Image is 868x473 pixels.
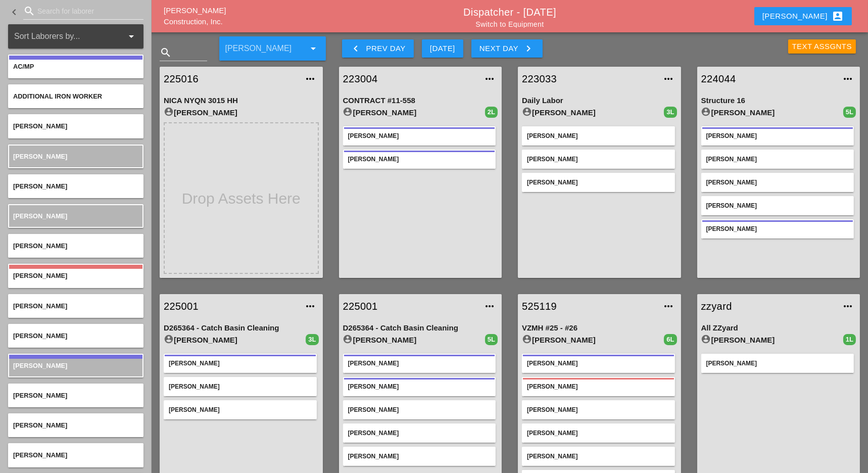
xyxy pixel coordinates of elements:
button: Next Day [471,39,543,58]
a: 223004 [343,71,478,86]
div: [PERSON_NAME] [169,359,312,368]
div: [PERSON_NAME] [343,107,485,119]
i: search [160,46,172,59]
div: 6L [664,334,677,345]
div: [PERSON_NAME] [164,334,306,346]
div: [PERSON_NAME] [164,107,319,119]
i: arrow_drop_down [308,42,320,55]
div: [PERSON_NAME] [343,334,485,346]
div: 3L [306,334,318,345]
a: [PERSON_NAME] Construction, Inc. [164,6,226,26]
div: [PERSON_NAME] [348,405,491,414]
i: more_horiz [305,73,317,85]
i: more_horiz [842,300,854,312]
a: 224044 [701,71,836,86]
span: [PERSON_NAME] [13,212,67,220]
div: [PERSON_NAME] [706,178,849,187]
span: [PERSON_NAME] [13,272,67,279]
span: [PERSON_NAME] [13,392,67,399]
div: [PERSON_NAME] [527,131,670,140]
span: AC/MP [13,63,34,70]
a: 225001 [343,299,478,314]
div: D265364 - Catch Basin Cleaning [343,322,498,334]
div: [PERSON_NAME] [706,359,849,368]
span: [PERSON_NAME] [13,362,67,369]
div: All ZZyard [701,322,856,334]
i: more_horiz [484,73,496,85]
div: [PERSON_NAME] [522,334,664,346]
div: VZMH #25 - #26 [522,322,677,334]
i: account_circle [164,107,174,117]
i: account_circle [164,334,174,344]
div: [PERSON_NAME] [701,334,843,346]
div: Next Day [479,42,535,55]
span: [PERSON_NAME] [13,242,67,250]
div: 3L [664,107,677,118]
span: [PERSON_NAME] [13,451,67,459]
i: search [23,5,35,17]
div: [PERSON_NAME] [706,131,849,140]
div: [PERSON_NAME] [348,359,491,368]
div: [PERSON_NAME] [706,155,849,164]
div: 1L [843,334,856,345]
i: more_horiz [484,300,496,312]
div: 2L [485,107,498,118]
div: CONTRACT #11-558 [343,95,498,107]
div: [PERSON_NAME] [527,429,670,438]
div: [PERSON_NAME] [527,155,670,164]
div: [PERSON_NAME] [701,107,843,119]
i: account_circle [343,334,353,344]
div: [PERSON_NAME] [762,10,844,22]
div: [PERSON_NAME] [527,405,670,414]
div: [PERSON_NAME] [527,178,670,187]
div: [PERSON_NAME] [706,201,849,210]
div: [DATE] [430,43,455,55]
div: [PERSON_NAME] [527,452,670,461]
a: Dispatcher - [DATE] [463,7,556,18]
div: 5L [485,334,498,345]
span: [PERSON_NAME] [13,302,67,310]
div: [PERSON_NAME] [348,429,491,438]
div: Prev Day [350,42,406,55]
div: Text Assgnts [792,41,852,53]
span: [PERSON_NAME] [13,421,67,429]
a: 225001 [164,299,299,314]
div: [PERSON_NAME] [348,131,491,140]
button: Text Assgnts [788,39,856,54]
span: [PERSON_NAME] [13,332,67,340]
button: [PERSON_NAME] [754,7,852,25]
span: [PERSON_NAME] [13,153,67,160]
i: more_horiz [305,300,317,312]
i: account_circle [343,107,353,117]
div: [PERSON_NAME] [348,452,491,461]
div: NICA NYQN 3015 HH [164,95,319,107]
span: [PERSON_NAME] [13,182,67,190]
div: 5L [843,107,856,118]
a: 225016 [164,71,299,86]
a: 223033 [522,71,657,86]
div: [PERSON_NAME] [527,359,670,368]
a: zzyard [701,299,836,314]
a: 525119 [522,299,657,314]
i: account_circle [522,107,532,117]
div: [PERSON_NAME] [348,382,491,391]
i: account_circle [701,107,711,117]
div: [PERSON_NAME] [706,224,849,233]
i: keyboard_arrow_left [350,42,362,55]
div: Structure 16 [701,95,856,107]
i: more_horiz [663,73,675,85]
div: [PERSON_NAME] [169,405,312,414]
span: Additional Iron Worker [13,92,102,100]
button: [DATE] [422,39,463,58]
span: [PERSON_NAME] [13,122,67,130]
div: D265364 - Catch Basin Cleaning [164,322,319,334]
div: Daily Labor [522,95,677,107]
a: Switch to Equipment [475,20,544,28]
i: account_circle [701,334,711,344]
i: keyboard_arrow_right [522,42,535,55]
i: keyboard_arrow_left [8,6,20,18]
input: Search for laborer [37,3,129,19]
button: Prev Day [342,39,414,58]
div: [PERSON_NAME] [522,107,664,119]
